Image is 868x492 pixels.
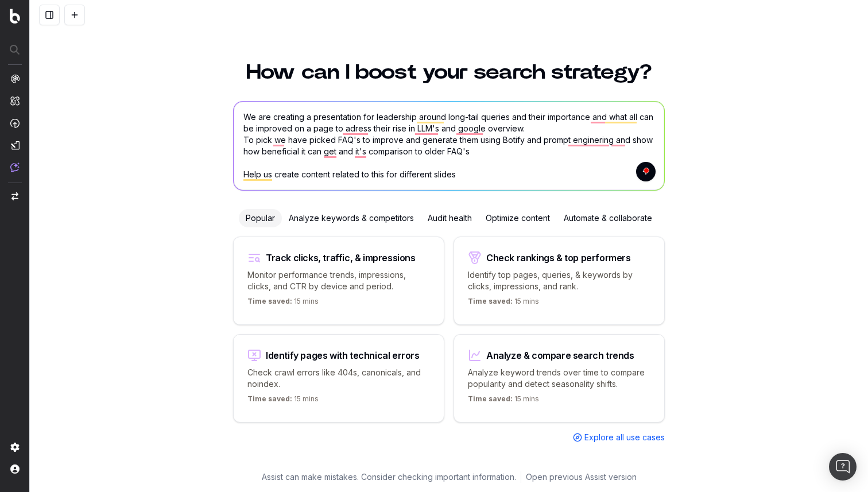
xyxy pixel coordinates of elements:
[10,443,20,452] img: Setting
[10,74,20,83] img: Analytics
[10,9,20,24] img: Botify logo
[10,464,20,474] img: My account
[247,297,319,311] p: 15 mins
[247,394,292,403] span: Time saved:
[11,192,18,200] img: Switch project
[234,102,664,190] textarea: To enrich screen reader interactions, please activate Accessibility in Grammarly extension settings
[468,297,513,305] span: Time saved:
[262,471,516,483] p: Assist can make mistakes. Consider checking important information.
[239,209,282,227] div: Popular
[486,351,634,360] div: Analyze & compare search trends
[266,351,420,360] div: Identify pages with technical errors
[247,297,292,305] span: Time saved:
[468,367,650,390] p: Analyze keyword trends over time to compare popularity and detect seasonality shifts.
[233,62,665,83] h1: How can I boost your search strategy?
[247,394,319,408] p: 15 mins
[486,253,631,262] div: Check rankings & top performers
[526,471,637,483] a: Open previous Assist version
[584,432,665,443] span: Explore all use cases
[468,394,539,408] p: 15 mins
[468,269,650,292] p: Identify top pages, queries, & keywords by clicks, impressions, and rank.
[282,209,421,227] div: Analyze keywords & competitors
[829,453,857,481] div: Open Intercom Messenger
[479,209,557,227] div: Optimize content
[573,432,665,443] a: Explore all use cases
[247,367,430,390] p: Check crawl errors like 404s, canonicals, and noindex.
[10,118,20,128] img: Activation
[247,269,430,292] p: Monitor performance trends, impressions, clicks, and CTR by device and period.
[421,209,479,227] div: Audit health
[10,162,20,172] img: Assist
[557,209,659,227] div: Automate & collaborate
[10,141,20,150] img: Studio
[266,253,416,262] div: Track clicks, traffic, & impressions
[10,96,20,106] img: Intelligence
[468,394,513,403] span: Time saved:
[468,297,539,311] p: 15 mins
